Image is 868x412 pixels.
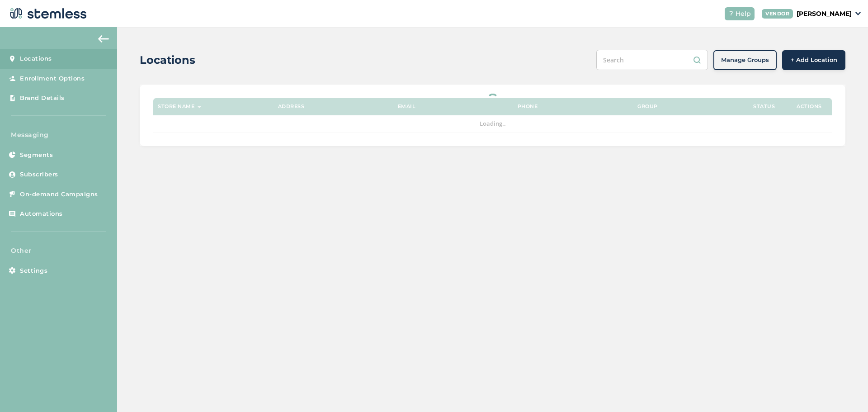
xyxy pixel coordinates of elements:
span: Manage Groups [721,56,769,65]
span: + Add Location [791,56,837,65]
span: Locations [20,54,52,63]
span: Automations [20,209,63,218]
button: + Add Location [782,50,845,70]
span: On-demand Campaigns [20,190,98,199]
img: icon_down-arrow-small-66adaf34.svg [855,12,861,15]
div: VENDOR [762,9,793,19]
span: Subscribers [20,170,58,179]
span: Segments [20,151,53,160]
img: icon-help-white-03924b79.svg [728,11,734,16]
span: Help [736,9,751,19]
span: Enrollment Options [20,74,85,83]
input: Search [596,50,708,70]
span: Settings [20,266,47,275]
button: Manage Groups [713,50,777,70]
img: icon-arrow-back-accent-c549486e.svg [98,35,109,43]
p: [PERSON_NAME] [797,9,852,19]
h2: Locations [140,52,195,68]
img: logo-dark-0685b13c.svg [7,5,87,23]
span: Brand Details [20,94,65,103]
